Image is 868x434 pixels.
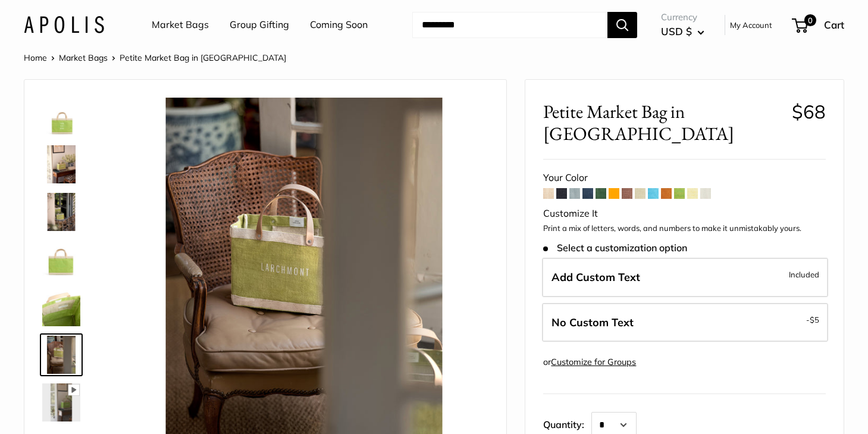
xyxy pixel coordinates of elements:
a: Petite Market Bag in Chartreuse [40,286,83,329]
img: Petite Market Bag in Chartreuse [42,98,80,136]
button: Search [607,12,637,38]
a: Coming Soon [310,16,368,34]
img: Petite Market Bag in Chartreuse [42,193,80,231]
label: Add Custom Text [542,258,828,297]
a: 0 Cart [793,15,844,35]
div: or [543,354,636,370]
span: Included [789,267,819,282]
p: Print a mix of letters, words, and numbers to make it unmistakably yours. [543,223,826,235]
a: My Account [730,18,772,32]
span: 0 [804,14,816,26]
div: Customize It [543,205,826,223]
input: Search... [412,12,607,38]
a: Market Bags [59,52,108,63]
label: Leave Blank [542,303,828,342]
a: Petite Market Bag in Chartreuse [40,191,83,233]
span: $68 [792,100,826,123]
a: Petite Market Bag in Chartreuse [40,333,83,376]
span: $5 [810,315,819,324]
a: Petite Market Bag in Chartreuse [40,381,83,424]
span: Petite Market Bag in [GEOGRAPHIC_DATA] [120,52,286,63]
span: No Custom Text [551,316,634,329]
a: Customize for Groups [551,357,636,367]
span: Cart [824,18,844,31]
span: - [806,313,819,327]
span: Select a customization option [543,242,687,254]
img: Petite Market Bag in Chartreuse [42,383,80,421]
img: Apolis [24,16,104,33]
img: Petite Market Bag in Chartreuse [42,288,80,326]
div: Your Color [543,169,826,187]
span: Currency [661,9,704,26]
button: USD $ [661,22,704,41]
span: Add Custom Text [551,270,640,284]
a: Market Bags [152,16,209,34]
a: Petite Market Bag in Chartreuse [40,143,83,186]
a: Petite Market Bag in Chartreuse [40,95,83,138]
img: Petite Market Bag in Chartreuse [42,241,80,279]
span: USD $ [661,25,692,38]
img: Petite Market Bag in Chartreuse [42,145,80,183]
img: Petite Market Bag in Chartreuse [42,336,80,374]
a: Home [24,52,47,63]
a: Petite Market Bag in Chartreuse [40,238,83,281]
nav: Breadcrumb [24,50,286,65]
a: Group Gifting [230,16,289,34]
span: Petite Market Bag in [GEOGRAPHIC_DATA] [543,101,782,145]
